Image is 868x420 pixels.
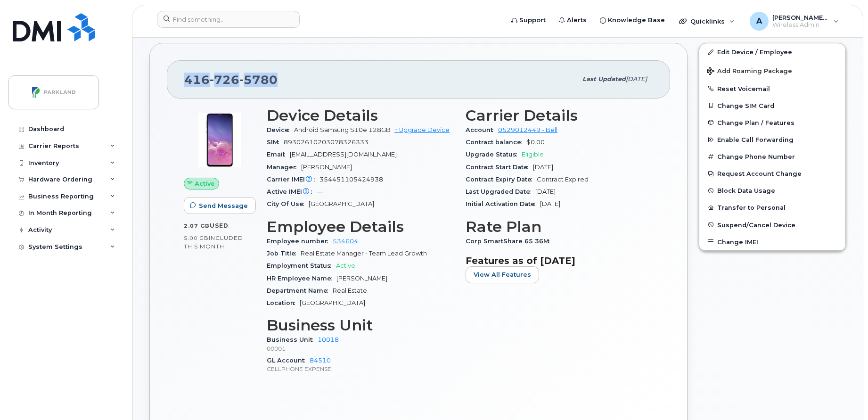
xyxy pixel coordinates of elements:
span: [PERSON_NAME] [336,275,387,282]
h3: Rate Plan [466,218,653,235]
span: [PERSON_NAME][EMAIL_ADDRESS][PERSON_NAME][DOMAIN_NAME] [772,14,829,21]
span: [DATE] [535,188,556,195]
span: Initial Activation Date [466,200,540,207]
span: Last updated [582,75,626,82]
button: Add Roaming Package [699,61,845,80]
span: Alerts [567,16,587,25]
span: Eligible [522,151,544,158]
span: SIM [267,139,284,146]
button: Reset Voicemail [699,80,845,97]
span: Manager [267,164,301,171]
span: City Of Use [267,200,309,207]
p: 00001 [267,345,454,353]
a: + Upgrade Device [394,126,450,133]
a: 10018 [318,336,339,343]
span: Real Estate Manager - Team Lead Growth [301,250,427,257]
span: Active [336,262,355,269]
span: Enable Call Forwarding [717,136,794,143]
span: [PERSON_NAME] [301,164,352,171]
span: Suspend/Cancel Device [717,221,795,228]
a: Support [505,11,552,30]
span: Device [267,126,294,133]
button: Transfer to Personal [699,199,845,216]
button: Request Account Change [699,165,845,182]
span: Business Unit [267,336,318,343]
span: 2.07 GB [184,222,210,229]
span: Android Samsung S10e 128GB [294,126,391,133]
span: Department Name [267,287,333,294]
span: Last Upgraded Date [466,188,535,195]
a: Knowledge Base [593,11,671,30]
span: [DATE] [533,164,553,171]
a: 84510 [310,357,331,364]
span: Contract Expiry Date [466,176,537,183]
span: Email [267,151,290,158]
button: Send Message [184,197,256,214]
button: View All Features [466,266,539,283]
span: 726 [210,73,239,87]
span: Carrier IMEI [267,176,319,183]
span: Account [466,126,498,133]
span: View All Features [474,270,531,279]
button: Change Phone Number [699,148,845,165]
span: Send Message [199,201,248,210]
span: Employment Status [267,262,336,269]
span: Job Title [267,250,301,257]
a: 534604 [333,238,358,245]
button: Block Data Usage [699,182,845,199]
span: Contract Expired [537,176,589,183]
button: Enable Call Forwarding [699,131,845,148]
span: Support [519,16,546,25]
span: Employee number [267,238,333,245]
div: Quicklinks [672,12,741,31]
span: [DATE] [626,75,647,82]
span: used [210,222,229,229]
a: Alerts [552,11,593,30]
span: Active [195,179,215,188]
h3: Employee Details [267,218,454,235]
a: Edit Device / Employee [699,43,845,60]
input: Find something... [157,11,300,28]
span: $0.00 [526,139,545,146]
button: Change IMEI [699,233,845,250]
span: included this month [184,234,243,250]
span: [DATE] [540,200,560,207]
h3: Carrier Details [466,107,653,124]
img: image20231002-3703462-1pisyi.jpeg [191,112,248,168]
span: Add Roaming Package [707,67,792,76]
span: — [317,188,323,195]
span: Wireless Admin [772,21,829,29]
span: Contract balance [466,139,526,146]
span: [GEOGRAPHIC_DATA] [300,299,365,306]
span: Knowledge Base [608,16,665,25]
span: 354451105424938 [319,176,383,183]
button: Suspend/Cancel Device [699,216,845,233]
span: 5780 [239,73,278,87]
span: [EMAIL_ADDRESS][DOMAIN_NAME] [290,151,397,158]
span: GL Account [267,357,310,364]
p: CELLPHONE EXPENSE [267,365,454,373]
span: Location [267,299,300,306]
span: Real Estate [333,287,367,294]
a: 0529012449 - Bell [498,126,557,133]
span: Quicklinks [690,17,725,25]
span: Change Plan / Features [717,119,794,126]
div: Abisheik.Thiyagarajan@parkland.ca [743,12,845,31]
span: 5.00 GB [184,235,209,241]
button: Change SIM Card [699,97,845,114]
span: 89302610203078326333 [284,139,368,146]
button: Change Plan / Features [699,114,845,131]
span: Corp SmartShare 65 36M [466,238,554,245]
span: HR Employee Name [267,275,336,282]
span: Upgrade Status [466,151,522,158]
span: Contract Start Date [466,164,533,171]
span: A [756,16,762,27]
h3: Features as of [DATE] [466,255,653,266]
span: [GEOGRAPHIC_DATA] [309,200,374,207]
h3: Device Details [267,107,454,124]
h3: Business Unit [267,317,454,334]
span: 416 [184,73,278,87]
span: Active IMEI [267,188,317,195]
